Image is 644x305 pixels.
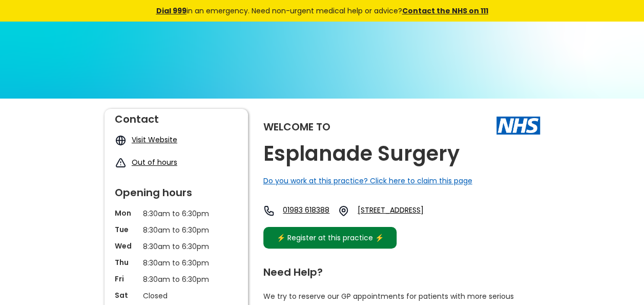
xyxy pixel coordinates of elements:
div: Welcome to [263,122,330,132]
a: Out of hours [132,157,177,167]
img: The NHS logo [496,117,540,134]
a: Do you work at this practice? Click here to claim this page [263,176,472,186]
p: 8:30am to 6:30pm [143,241,210,252]
div: Need Help? [263,262,530,277]
p: Sat [115,290,138,300]
p: 8:30am to 6:30pm [143,274,210,285]
p: Wed [115,241,138,251]
p: Tue [115,224,138,235]
a: Dial 999 [156,6,186,16]
p: Fri [115,274,138,284]
p: 8:30am to 6:30pm [143,257,210,269]
div: Opening hours [115,182,238,198]
p: Thu [115,257,138,268]
img: telephone icon [263,205,275,217]
a: Visit Website [132,135,177,145]
img: exclamation icon [115,157,127,169]
p: 8:30am to 6:30pm [143,208,210,219]
img: globe icon [115,135,127,146]
p: Mon [115,208,138,218]
div: Contact [115,109,238,124]
a: 01983 618388 [283,205,329,217]
img: practice location icon [338,205,349,217]
a: [STREET_ADDRESS] [358,205,451,217]
a: Contact the NHS on 111 [402,6,488,16]
div: in an emergency. Need non-urgent medical help or advice? [87,5,558,16]
a: ⚡️ Register at this practice ⚡️ [263,227,397,249]
h2: Esplanade Surgery [263,142,460,165]
div: ⚡️ Register at this practice ⚡️ [272,232,389,243]
p: Closed [143,290,210,301]
p: 8:30am to 6:30pm [143,224,210,236]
